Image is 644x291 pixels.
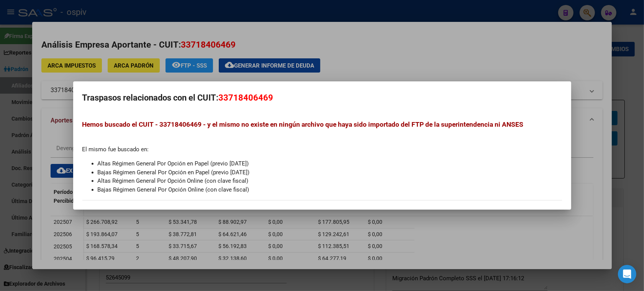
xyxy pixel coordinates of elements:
[98,177,562,185] li: Altas Régimen General Por Opción Online (con clave fiscal)
[98,185,562,194] li: Bajas Régimen General Por Opción Online (con clave fiscal)
[82,119,562,194] div: El mismo fue buscado en:
[618,265,636,283] div: Open Intercom Messenger
[82,121,524,128] span: Hemos buscado el CUIT - 33718406469 - y el mismo no existe en ningún archivo que haya sido import...
[82,91,562,105] h2: Traspasos relacionados con el CUIT:
[98,168,562,177] li: Bajas Régimen General Por Opción en Papel (previo [DATE])
[219,93,274,103] span: 33718406469
[98,159,562,168] li: Altas Régimen General Por Opción en Papel (previo [DATE])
